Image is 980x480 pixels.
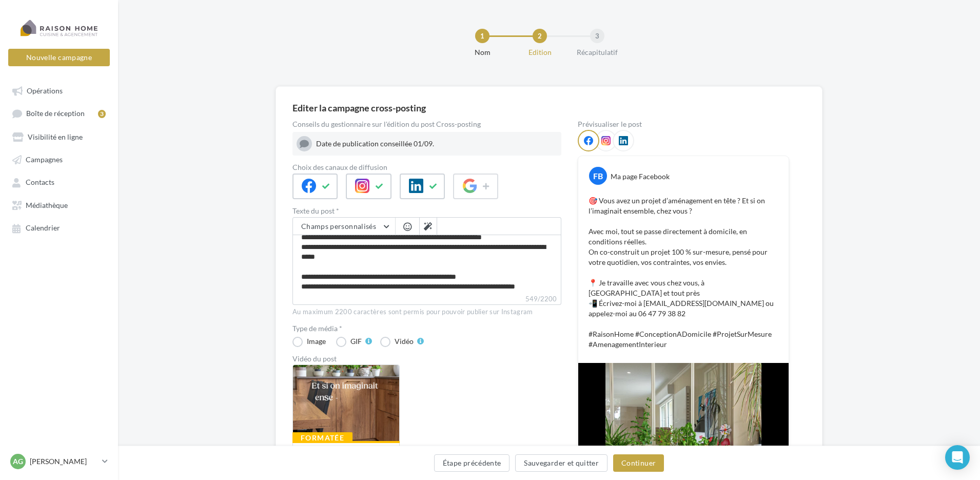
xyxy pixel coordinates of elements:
[292,355,561,362] div: Vidéo du post
[8,49,110,66] button: Nouvelle campagne
[27,86,63,95] span: Opérations
[292,121,561,128] div: Conseils du gestionnaire sur l'édition du post Cross-posting
[307,338,326,345] div: Image
[26,224,60,233] span: Calendrier
[564,47,630,57] div: Récapitulatif
[589,196,778,350] p: 🎯 Vous avez un projet d’aménagement en tête ? Et si on l’imaginait ensemble, chez vous ? Avec moi...
[6,218,112,237] a: Calendrier
[611,171,670,182] div: Ma page Facebook
[590,29,604,43] div: 3
[434,454,510,472] button: Étape précédente
[6,172,112,191] a: Contacts
[292,432,352,444] div: Formatée
[292,103,426,112] div: Editer la campagne cross-posting
[350,338,362,345] div: GIF
[293,218,395,235] button: Champs personnalisés
[26,201,68,209] span: Médiathèque
[28,132,83,141] span: Visibilité en ligne
[26,178,54,187] span: Contacts
[578,121,789,128] div: Prévisualiser le post
[507,47,573,57] div: Edition
[13,456,23,467] span: AG
[292,294,561,305] label: 549/2200
[945,445,970,470] div: Open Intercom Messenger
[292,308,561,317] div: Au maximum 2200 caractères sont permis pour pouvoir publier sur Instagram
[98,110,106,118] div: 3
[6,150,112,168] a: Campagnes
[292,207,561,215] label: Texte du post *
[301,222,376,231] span: Champs personnalisés
[292,164,561,171] label: Choix des canaux de diffusion
[613,454,664,472] button: Continuer
[395,338,414,345] div: Vidéo
[8,452,110,471] a: AG [PERSON_NAME]
[6,196,112,214] a: Médiathèque
[26,109,85,118] span: Boîte de réception
[292,325,561,332] label: Type de média *
[589,167,607,185] div: FB
[515,454,607,472] button: Sauvegarder et quitter
[316,139,557,149] div: Date de publication conseillée 01/09.
[533,29,547,43] div: 2
[26,155,63,164] span: Campagnes
[6,104,112,123] a: Boîte de réception3
[30,456,98,467] p: [PERSON_NAME]
[449,47,515,57] div: Nom
[6,127,112,146] a: Visibilité en ligne
[6,81,112,100] a: Opérations
[475,29,489,43] div: 1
